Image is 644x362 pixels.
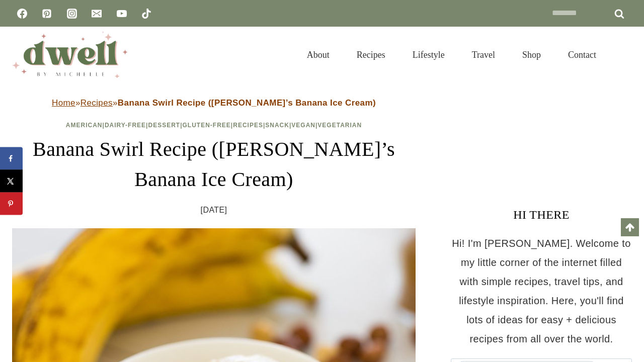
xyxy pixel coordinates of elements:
[52,98,376,108] span: » »
[136,4,156,24] a: TikTok
[554,37,610,72] a: Contact
[291,122,315,129] a: Vegan
[451,234,632,348] p: Hi! I'm [PERSON_NAME]. Welcome to my little corner of the internet filled with simple recipes, tr...
[66,122,103,129] a: American
[201,203,227,218] time: [DATE]
[343,37,399,72] a: Recipes
[12,4,32,24] a: Facebook
[317,122,362,129] a: Vegetarian
[12,32,128,78] img: DWELL by michelle
[265,122,289,129] a: Snack
[52,98,75,108] a: Home
[451,206,632,224] h3: HI THERE
[399,37,458,72] a: Lifestyle
[66,122,362,129] span: | | | | | | |
[509,37,554,72] a: Shop
[87,4,107,24] a: Email
[621,218,639,236] a: Scroll to top
[293,37,610,72] nav: Primary Navigation
[37,4,57,24] a: Pinterest
[615,46,632,63] button: View Search Form
[105,122,146,129] a: Dairy-Free
[233,122,263,129] a: Recipes
[112,4,132,24] a: YouTube
[80,98,113,108] a: Recipes
[148,122,180,129] a: Dessert
[118,98,376,108] strong: Banana Swirl Recipe ([PERSON_NAME]’s Banana Ice Cream)
[62,4,82,24] a: Instagram
[293,37,343,72] a: About
[12,134,416,195] h1: Banana Swirl Recipe ([PERSON_NAME]’s Banana Ice Cream)
[458,37,509,72] a: Travel
[183,122,231,129] a: Gluten-Free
